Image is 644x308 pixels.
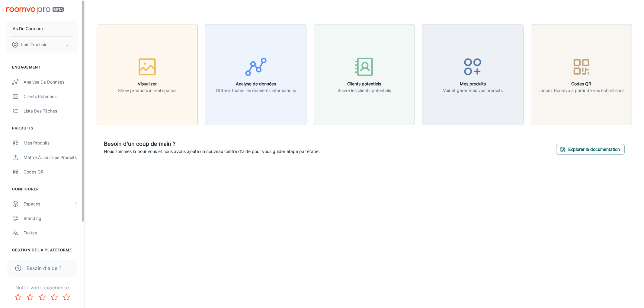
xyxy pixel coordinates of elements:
h6: Visualizer [118,81,176,87]
button: Loic Trochain [6,37,78,52]
h6: Analyse de données [216,81,296,87]
button: As De Carreaux [6,21,78,37]
a: Mes produitsVoir et gérer tous vos produits [422,71,523,77]
a: Clients potentielsSuivre les clients potentiels [314,71,415,77]
div: Clients potentiels [24,93,78,100]
p: Show products in real spaces [118,87,176,94]
div: Mes produits [24,140,78,146]
button: Mes produitsVoir et gérer tous vos produits [422,24,523,125]
h6: Mes produits [443,81,503,87]
img: Roomvo PRO Beta [6,7,64,14]
div: Mettre à jour les produits [24,154,78,161]
p: Obtenir toutes les dernières informations [216,87,296,94]
h6: Besoin d'un coup de main ? [104,140,320,148]
button: Analyse de donnéesObtenir toutes les dernières informations [205,24,306,125]
button: VisualizerShow products in real spaces [97,24,198,125]
h6: Clients potentiels [338,81,391,87]
p: Voir et gérer tous vos produits [443,87,503,94]
div: Analyse de données [24,79,78,85]
p: As De Carreaux [13,25,44,32]
button: Explorer la documentation [556,144,625,155]
button: Codes QRLancez Roomvo à partir de vos échantillons [531,24,632,125]
h6: Codes QR [538,81,624,87]
a: Explorer la documentation [556,146,625,152]
p: Loic Trochain [21,41,47,48]
a: Analyse de donnéesObtenir toutes les dernières informations [205,71,306,77]
div: Liste des tâches [24,108,78,114]
a: Codes QRLancez Roomvo à partir de vos échantillons [531,71,632,77]
button: Clients potentielsSuivre les clients potentiels [314,24,415,125]
p: Lancez Roomvo à partir de vos échantillons [538,87,624,94]
p: Nous sommes là pour vous et nous avons ajouté un nouveau centre d'aide pour vous guider étape par... [104,148,320,155]
p: Suivre les clients potentiels [338,87,391,94]
div: Codes QR [24,169,78,175]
